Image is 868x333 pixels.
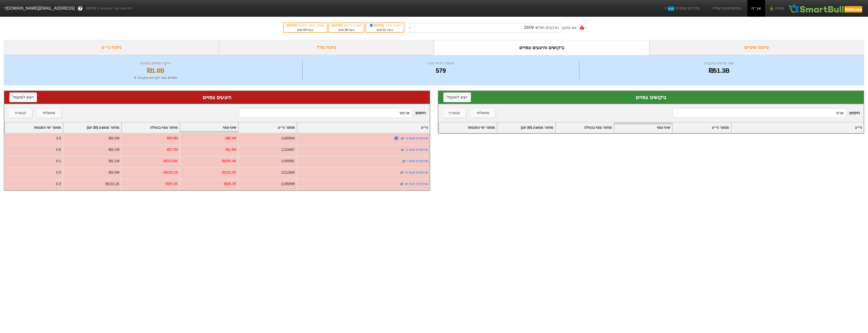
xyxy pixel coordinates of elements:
div: סיכום שינויים [649,40,864,55]
button: ייצא לאקסל [443,92,471,102]
div: ₪1.8B [10,66,301,75]
div: 2.5 [56,136,61,141]
span: חיפוש : [239,108,426,118]
div: הרכבים חודשי 29/09 [524,25,559,31]
button: קונצרני [443,108,466,118]
div: קונצרני [15,110,26,116]
div: Toggle SortBy [497,122,555,133]
button: קונצרני [9,108,32,118]
div: בעוד ימים [368,28,401,32]
div: Toggle SortBy [63,122,121,133]
img: tase link [400,147,405,152]
div: ממשלתי [43,110,55,116]
div: בעוד ימים [332,28,361,32]
div: Toggle SortBy [439,122,497,133]
div: 1160944 [281,136,295,141]
div: סוג עדכון [562,25,576,30]
input: 361 רשומות... [239,108,412,118]
div: קונצרני [449,110,460,116]
div: תשלום צפוי לקרנות עוקבות : 0 [10,75,301,80]
div: -₪313.8K [163,158,178,164]
span: 38 [344,28,348,32]
div: ₪123.1K [105,181,119,187]
a: ארפורט אגח ה [406,147,428,152]
div: Toggle SortBy [614,122,672,133]
div: -₪8.3M [225,136,236,141]
div: -₪35.3K [223,181,236,187]
div: תאריך קובע : [368,23,401,28]
div: 0.0 [56,170,61,175]
div: -₪101.5K [221,170,236,175]
div: Toggle SortBy [556,122,614,133]
img: tase link [400,136,405,141]
a: ארפורט אגח י [407,159,428,163]
div: ₪3.2M [109,136,119,141]
div: ₪3.1M [109,147,119,152]
div: Toggle SortBy [238,122,296,133]
div: 0.3 [56,181,61,187]
div: תאריך פרסום : [332,23,361,28]
span: לפי נתוני סוף יום מתאריך [DATE] [86,6,132,11]
span: [DATE] [369,24,385,27]
div: Toggle SortBy [731,122,864,133]
div: בעוד ימים [286,28,324,32]
div: -₪250.4K [221,158,236,164]
div: תאריך כניסה לתוקף : [286,23,324,28]
div: 0.6 [56,147,61,152]
div: -₪9.8M [166,136,178,141]
div: -₪103.1K [163,170,178,175]
div: ביקושים והיצעים צפויים [434,40,649,55]
img: tase link [399,181,404,187]
div: ₪51.3B [581,66,858,75]
div: Toggle SortBy [180,122,238,133]
div: ביקושים צפויים [443,94,859,101]
a: מדדים נוספיםחדש [661,3,701,13]
div: ניתוח מדד [219,40,434,55]
div: ₪2.1M [109,158,119,164]
div: Toggle SortBy [122,122,180,133]
div: Toggle SortBy [5,122,63,133]
div: 1133487 [281,147,295,152]
a: הסימולציות שלי [709,3,743,13]
button: ממשלתי [471,108,495,118]
input: 218 רשומות... [673,108,846,118]
span: [DATE] [332,24,343,27]
img: SmartBull [788,3,864,13]
div: מספר ניירות ערך [304,60,578,66]
span: חיפוש : [673,108,860,118]
a: ארפורט אגח יא [405,182,428,186]
span: 31 [383,28,386,32]
span: [DATE] [287,24,297,27]
div: -₪2.5M [166,147,178,152]
div: Toggle SortBy [297,122,430,133]
div: 1195981 [281,158,295,164]
div: ניתוח ני״ע [4,40,219,55]
div: ₪3.5M [109,170,119,175]
div: היקף שינויים צפויים [10,60,301,66]
div: 1211564 [281,170,295,175]
div: -₪1.8M [225,147,236,152]
div: 1195999 [281,181,295,187]
button: ייצא לאקסל [9,92,37,102]
div: -₪35.3K [165,181,178,187]
button: ממשלתי [37,108,61,118]
img: tase link [399,170,404,175]
div: 579 [304,66,578,75]
span: 50 [303,28,307,32]
div: שווי קרנות עוקבות [581,60,858,66]
span: חדש [668,6,675,11]
div: היצעים צפויים [9,94,425,101]
div: ממשלתי [477,110,489,116]
div: 0.1 [56,158,61,164]
div: Toggle SortBy [672,122,730,133]
img: tase link [401,159,406,164]
a: ארפורט אגח יב [405,170,428,174]
a: ארפורט אגח ט [406,136,428,140]
span: ? [79,5,82,12]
